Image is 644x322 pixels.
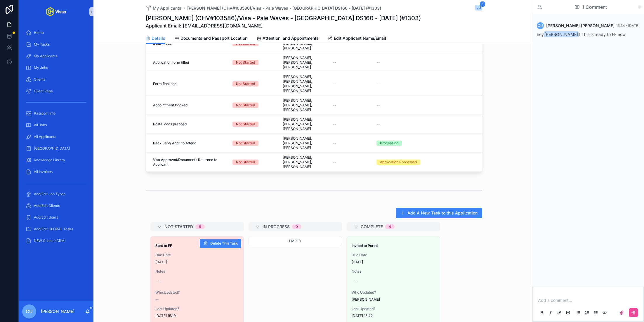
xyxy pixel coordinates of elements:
[22,236,90,246] a: NEW Clients (CRM)
[333,122,336,127] span: --
[616,23,639,28] span: 15:34 • [DATE]
[34,65,48,70] span: My Jobs
[376,103,380,108] span: --
[283,98,326,112] span: [PERSON_NAME], [PERSON_NAME], [PERSON_NAME]
[34,215,58,220] span: Add/Edit Users
[34,42,50,47] span: My Tasks
[34,77,45,82] span: Clients
[153,122,187,127] span: Postal docs prepped
[158,278,161,283] div: --
[153,82,176,86] span: Form finalised
[155,307,239,311] span: Last Updated?
[34,123,47,127] span: All Jobs
[263,35,319,41] span: Attention! and Appointments
[376,82,380,86] span: --
[283,56,326,70] span: [PERSON_NAME], [PERSON_NAME], [PERSON_NAME]
[352,269,435,274] span: Notes
[175,33,247,45] a: Documents and Passport Location
[22,200,90,211] a: Add/Edit Clients
[333,160,336,165] span: --
[34,134,56,139] span: All Applicants
[376,60,380,65] span: --
[354,278,357,283] div: --
[283,136,326,150] span: [PERSON_NAME], [PERSON_NAME], [PERSON_NAME]
[236,141,255,146] div: Not Started
[155,260,239,264] span: [DATE]
[200,239,241,248] button: Delete This Task
[19,23,93,254] div: scrollable content
[334,35,386,41] span: Edit Applicant Name/Email
[22,143,90,154] a: [GEOGRAPHIC_DATA]
[34,169,53,174] span: All Invoices
[361,224,383,230] span: Complete
[352,243,378,248] strong: Invited to Portal
[155,314,239,318] span: [DATE] 15:10
[34,158,65,162] span: Knowledge Library
[283,117,326,131] span: [PERSON_NAME], [PERSON_NAME], [PERSON_NAME]
[22,155,90,165] a: Knowledge Library
[283,155,326,169] span: [PERSON_NAME], [PERSON_NAME], [PERSON_NAME]
[146,22,421,29] span: Applicant Email: [EMAIL_ADDRESS][DOMAIN_NAME]
[34,203,60,208] span: Add/Edit Clients
[236,103,255,108] div: Not Started
[475,5,482,12] button: 1
[333,60,336,65] span: --
[155,243,172,248] strong: Sent to FF
[380,141,398,146] div: Processing
[155,290,239,295] span: Who Updated?
[34,54,57,58] span: My Applicants
[236,60,255,65] div: Not Started
[34,192,65,196] span: Add/Edit Job Types
[164,224,193,230] span: Not Started
[376,122,380,127] span: --
[22,131,90,142] a: All Applicants
[187,5,381,11] a: [PERSON_NAME] (OHV#103586)/Visa - Pale Waves - [GEOGRAPHIC_DATA] DS160 - [DATE] (#1303)
[34,227,73,231] span: Add/Edit GLOBAL Tasks
[480,1,485,7] span: 1
[544,31,579,37] span: [PERSON_NAME]
[22,51,90,61] a: My Applicants
[396,208,482,218] button: Add A New Task to this Application
[289,239,301,243] span: Empty
[34,238,66,243] span: NEW Clients (CRM)
[389,224,391,229] div: 4
[153,157,225,167] span: Visa Approved/Documents Returned to Applicant
[333,82,336,86] span: --
[34,111,55,116] span: Passport Info
[380,160,417,165] div: Application Processed
[22,224,90,234] a: Add/Edit GLOBAL Tasks
[155,269,239,274] span: Notes
[352,314,435,318] span: [DATE] 15:42
[296,224,298,229] div: 0
[155,253,239,257] span: Due Date
[257,33,319,45] a: Attention! and Appointments
[546,23,615,29] span: [PERSON_NAME] [PERSON_NAME]
[152,35,165,41] span: Details
[153,5,181,11] span: My Applicants
[538,23,543,28] span: CU
[22,120,90,130] a: All Jobs
[352,253,435,257] span: Due Date
[180,35,247,41] span: Documents and Passport Location
[146,14,421,22] h1: [PERSON_NAME] (OHV#103586)/Visa - Pale Waves - [GEOGRAPHIC_DATA] DS160 - [DATE] (#1303)
[22,27,90,38] a: Home
[236,122,255,127] div: Not Started
[537,32,626,37] span: hey ! This is ready to FF now
[582,4,607,11] span: 1 Comment
[22,74,90,85] a: Clients
[352,297,435,302] span: [PERSON_NAME]
[146,33,165,44] a: Details
[153,103,188,108] span: Appointment Booked
[46,7,66,16] img: App logo
[352,260,435,264] span: [DATE]
[352,307,435,311] span: Last Updated?
[199,224,201,229] div: 8
[26,308,33,315] span: CU
[328,33,386,45] a: Edit Applicant Name/Email
[22,167,90,177] a: All Invoices
[236,160,255,165] div: Not Started
[155,297,159,302] span: --
[22,189,90,199] a: Add/Edit Job Types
